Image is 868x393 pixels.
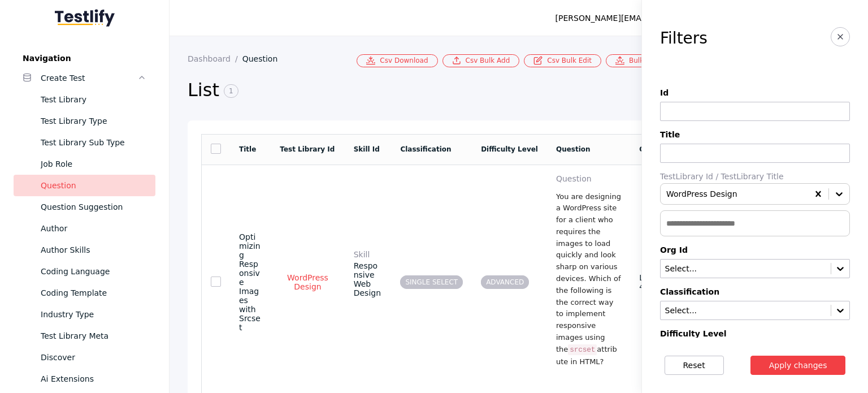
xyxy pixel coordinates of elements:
div: Author Skills [41,243,146,257]
a: Discover [14,347,155,368]
a: Csv Bulk Edit [524,54,601,67]
a: Test Library Sub Type [14,132,155,153]
a: Question [556,145,591,153]
a: Test Library Type [14,110,155,132]
div: Responsive Web Design [354,250,383,297]
a: Question Suggestion [14,196,155,218]
div: Coding Template [41,286,146,300]
label: question [556,174,621,183]
a: Classification [400,145,451,153]
span: SINGLE SELECT [400,275,463,289]
a: Csv Bulk Add [442,54,520,67]
a: Author [14,218,155,239]
span: Length: 4 [639,273,669,291]
label: Skill [354,250,383,259]
a: WordPress Design [280,273,335,292]
code: srcset [568,344,597,355]
div: Question [41,179,146,192]
a: Csv Download [357,54,437,67]
a: Question [14,175,155,196]
button: Apply changes [750,356,846,375]
a: Industry Type [14,304,155,325]
a: Question [242,54,287,63]
label: Title [660,130,850,139]
a: Coding Language [14,261,155,282]
div: Job Role [41,157,146,171]
div: Test Library Type [41,114,146,128]
div: Discover [41,351,146,364]
button: Reset [665,356,724,375]
p: You are designing a WordPress site for a client who requires the images to load quickly and look ... [556,191,621,368]
span: ADVANCED [481,275,529,289]
label: TestLibrary Id / TestLibrary Title [660,172,850,181]
a: Author Skills [14,239,155,261]
a: Skill Id [354,145,380,153]
div: Test Library Meta [41,329,146,343]
h2: List [188,79,661,102]
a: Bulk Add [606,54,669,67]
a: Title [239,145,256,153]
label: Difficulty Level [660,329,850,338]
label: Navigation [14,54,155,63]
td: Options [630,134,678,165]
a: Coding Template [14,282,155,304]
a: Test Library [14,89,155,110]
label: Id [660,88,850,97]
div: Author [41,222,146,235]
label: Classification [660,287,850,296]
a: Test Library Id [280,145,335,153]
div: Industry Type [41,308,146,321]
a: Ai Extensions [14,368,155,390]
section: Optimizing Responsive Images with Srcset [239,232,262,332]
label: Org Id [660,245,850,254]
a: Difficulty Level [481,145,538,153]
div: Question Suggestion [41,200,146,214]
a: Test Library Meta [14,325,155,347]
span: 1 [224,84,238,98]
a: Job Role [14,153,155,175]
div: Ai Extensions [41,372,146,386]
div: Create Test [41,71,137,85]
div: Test Library [41,93,146,106]
div: Coding Language [41,265,146,278]
a: Dashboard [188,54,242,63]
div: [PERSON_NAME][EMAIL_ADDRESS][PERSON_NAME][DOMAIN_NAME] [555,11,825,25]
h3: Filters [660,29,708,47]
div: Test Library Sub Type [41,136,146,149]
img: Testlify - Backoffice [55,9,115,27]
